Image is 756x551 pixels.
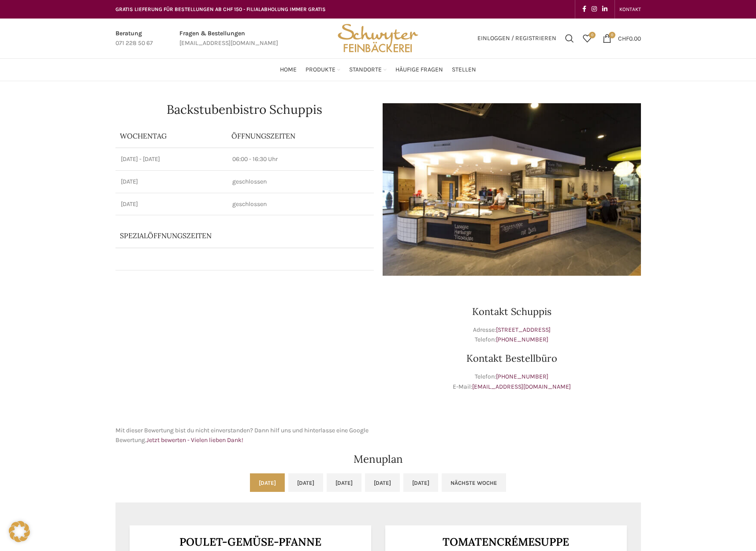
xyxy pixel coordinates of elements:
[615,0,645,18] div: Secondary navigation
[561,30,578,47] a: Suchen
[115,426,374,446] p: Mit dieser Bewertung bist du nicht einverstanden? Dann hilf uns und hinterlasse eine Google Bewer...
[115,29,153,49] a: Infobox link
[146,436,243,444] a: Jetzt bewerten - Vielen lieben Dank!
[280,66,297,74] span: Home
[327,473,361,492] a: [DATE]
[473,30,561,47] a: Einloggen / Registrieren
[618,34,629,42] span: CHF
[589,3,600,15] a: Instagram social link
[619,0,641,18] a: KONTAKT
[121,177,222,186] p: [DATE]
[477,35,556,41] span: Einloggen / Registrieren
[232,177,368,186] p: geschlossen
[383,307,641,316] h3: Kontakt Schuppis
[121,155,222,164] p: [DATE] - [DATE]
[618,34,641,42] bdi: 0.00
[609,32,615,38] span: 0
[395,66,443,74] span: Häufige Fragen
[115,6,326,12] span: GRATIS LIEFERUNG FÜR BESTELLUNGEN AB CHF 150 - FILIALABHOLUNG IMMER GRATIS
[120,231,327,240] p: Spezialöffnungszeiten
[578,30,596,47] div: Meine Wunschliste
[578,30,596,47] a: 0
[589,32,596,38] span: 0
[115,103,374,116] h1: Backstubenbistro Schuppis
[580,3,589,15] a: Facebook social link
[442,473,506,492] a: Nächste Woche
[395,61,443,79] a: Häufige Fragen
[619,6,641,12] span: KONTAKT
[305,66,335,74] span: Produkte
[288,473,323,492] a: [DATE]
[365,473,400,492] a: [DATE]
[472,383,571,390] a: [EMAIL_ADDRESS][DOMAIN_NAME]
[232,155,368,164] p: 06:00 - 16:30 Uhr
[250,473,285,492] a: [DATE]
[496,373,548,380] a: [PHONE_NUMBER]
[383,353,641,363] h3: Kontakt Bestellbüro
[335,34,421,41] a: Site logo
[452,61,476,79] a: Stellen
[496,326,551,334] a: [STREET_ADDRESS]
[120,131,223,141] p: Wochentag
[452,66,476,74] span: Stellen
[383,372,641,392] p: Telefon: E-Mail:
[600,3,610,15] a: Linkedin social link
[403,473,438,492] a: [DATE]
[115,285,374,417] iframe: schwyter schuppis
[121,200,222,209] p: [DATE]
[140,536,360,547] h3: Poulet-Gemüse-Pfanne
[280,61,297,79] a: Home
[383,325,641,345] p: Adresse: Telefon:
[349,61,387,79] a: Standorte
[598,30,645,47] a: 0 CHF0.00
[335,19,421,58] img: Bäckerei Schwyter
[179,29,278,49] a: Infobox link
[115,454,641,465] h2: Menuplan
[231,131,369,141] p: ÖFFNUNGSZEITEN
[349,66,382,74] span: Standorte
[232,200,368,209] p: geschlossen
[496,336,548,343] a: [PHONE_NUMBER]
[396,536,616,547] h3: Tomatencrémesuppe
[305,61,340,79] a: Produkte
[111,61,645,79] div: Main navigation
